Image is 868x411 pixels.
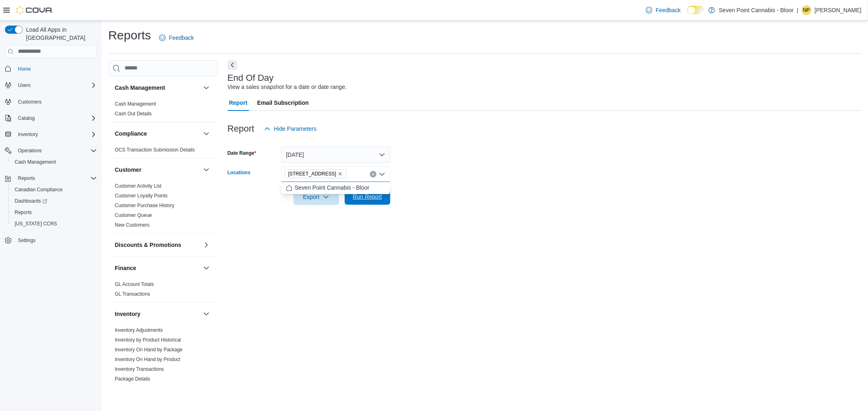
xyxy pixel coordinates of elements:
[274,125,317,133] span: Hide Parameters
[227,169,251,176] label: Locations
[115,241,200,249] button: Discounts & Promotions
[115,222,149,228] span: New Customers
[201,165,211,175] button: Customer
[15,235,97,245] span: Settings
[115,130,200,138] button: Compliance
[15,80,34,90] button: Users
[115,212,152,218] a: Customer Queue
[115,281,154,288] span: GL Account Totals
[353,193,382,201] span: Run Report
[15,130,97,139] span: Inventory
[115,357,180,362] a: Inventory On Hand by Product
[15,146,97,156] span: Operations
[115,130,147,138] h3: Compliance
[115,281,154,287] a: GL Account Totals
[11,157,97,167] span: Cash Management
[115,147,195,153] span: OCS Transaction Submission Details
[719,5,794,15] p: Seven Point Cannabis - Bloor
[229,95,247,111] span: Report
[201,240,211,250] button: Discounts & Promotions
[11,208,35,217] a: Reports
[295,184,370,192] span: Seven Point Cannabis - Bloor
[115,222,149,228] a: New Customers
[18,175,35,182] span: Reports
[115,183,162,189] a: Customer Activity List
[2,112,100,124] button: Catalog
[115,84,200,92] button: Cash Management
[803,5,810,15] span: NP
[15,236,39,245] a: Settings
[18,237,35,244] span: Settings
[18,99,42,105] span: Customers
[115,101,156,107] a: Cash Management
[15,64,34,74] a: Home
[169,34,194,42] span: Feedback
[18,82,31,89] span: Users
[379,171,385,177] button: Close list of options
[281,182,390,194] div: Choose from the following options
[8,207,100,218] button: Reports
[2,173,100,184] button: Reports
[15,97,45,107] a: Customers
[115,84,165,92] h3: Cash Management
[11,157,59,167] a: Cash Management
[115,376,150,382] a: Package Details
[15,173,38,183] button: Reports
[11,219,60,229] a: [US_STATE] CCRS
[8,156,100,168] button: Cash Management
[2,80,100,91] button: Users
[288,170,337,178] span: [STREET_ADDRESS]
[11,196,50,206] a: Dashboards
[338,171,343,176] button: Remove 2114 Bloor Street W, Unit B from selection in this group
[115,291,150,297] a: GL Transactions
[227,150,256,156] label: Date Range
[201,309,211,319] button: Inventory
[2,234,100,246] button: Settings
[15,146,45,156] button: Operations
[201,83,211,93] button: Cash Management
[687,6,704,14] input: Dark Mode
[115,193,168,199] span: Customer Loyalty Points
[115,203,175,208] a: Customer Purchase History
[15,173,97,183] span: Reports
[227,124,254,134] h3: Report
[5,60,97,268] nav: Complex example
[643,2,684,18] a: Feedback
[11,185,97,195] span: Canadian Compliance
[18,131,38,138] span: Inventory
[15,113,38,123] button: Catalog
[115,337,181,343] a: Inventory by Product Historical
[115,212,152,218] span: Customer Queue
[115,310,140,318] h3: Inventory
[11,219,97,229] span: Washington CCRS
[15,198,47,204] span: Dashboards
[115,366,164,372] a: Inventory Transactions
[227,60,237,70] button: Next
[2,63,100,75] button: Home
[108,27,151,43] h1: Reports
[115,356,180,363] span: Inventory On Hand by Product
[115,147,195,153] a: OCS Transaction Submission Details
[108,181,218,233] div: Customer
[227,73,274,83] h3: End Of Day
[201,129,211,138] button: Compliance
[115,111,152,117] a: Cash Out Details
[802,5,811,15] div: Nicholas Potter
[284,169,347,178] span: 2114 Bloor Street W, Unit B
[293,189,339,205] button: Export
[797,5,798,15] p: |
[15,113,97,123] span: Catalog
[15,80,97,90] span: Users
[115,347,183,353] a: Inventory On Hand by Package
[115,327,163,333] a: Inventory Adjustments
[281,182,390,194] button: Seven Point Cannabis - Bloor
[2,129,100,140] button: Inventory
[115,310,200,318] button: Inventory
[8,218,100,229] button: [US_STATE] CCRS
[15,221,57,227] span: [US_STATE] CCRS
[115,166,200,174] button: Customer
